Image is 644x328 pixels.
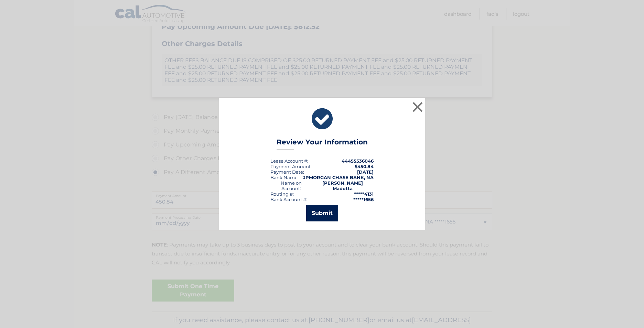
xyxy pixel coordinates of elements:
div: Routing #: [270,191,294,197]
div: Name on Account: [270,180,312,191]
div: Payment Amount: [270,164,312,169]
strong: [PERSON_NAME] Madotta [322,180,363,191]
span: Payment Date [270,169,303,175]
div: : [270,169,304,175]
strong: JPMORGAN CHASE BANK, NA [303,175,374,180]
button: Submit [306,205,338,221]
div: Lease Account #: [270,158,308,164]
button: × [411,100,425,114]
span: $450.84 [355,164,374,169]
div: Bank Account #: [270,197,307,202]
strong: 44455536046 [342,158,374,164]
div: Bank Name: [270,175,299,180]
span: [DATE] [357,169,374,175]
h3: Review Your Information [277,138,368,150]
